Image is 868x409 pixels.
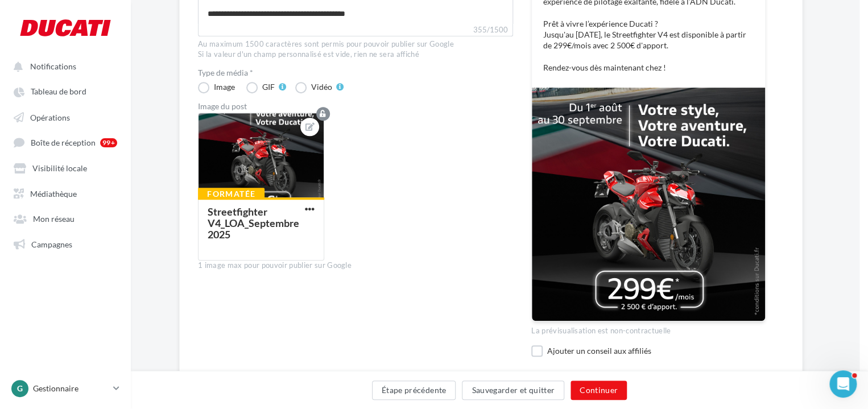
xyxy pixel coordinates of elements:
[214,83,235,91] div: Image
[9,378,122,399] a: G Gestionnaire
[198,188,264,200] div: Formatée
[31,87,86,97] span: Tableau de bord
[33,214,75,224] span: Mon réseau
[198,69,513,77] label: Type de média *
[198,24,513,36] label: 355/1500
[208,205,299,241] div: Streetfighter V4_LOA_Septembre 2025
[7,106,124,127] a: Opérations
[30,188,77,198] span: Médiathèque
[829,370,857,398] iframe: Intercom live chat
[30,61,76,71] span: Notifications
[372,381,456,400] button: Étape précédente
[531,321,766,336] div: La prévisualisation est non-contractuelle
[33,383,109,394] p: Gestionnaire
[198,261,513,271] div: 1 image max pour pouvoir publier sur Google
[100,138,117,147] div: 99+
[7,56,119,76] button: Notifications
[7,233,124,254] a: Campagnes
[7,81,124,101] a: Tableau de bord
[32,163,87,173] span: Visibilité locale
[7,131,124,152] a: Boîte de réception 99+
[571,381,627,400] button: Continuer
[17,383,23,394] span: G
[7,208,124,228] a: Mon réseau
[198,102,513,110] div: Image du post
[31,239,72,249] span: Campagnes
[31,138,96,147] span: Boîte de réception
[262,83,275,91] div: GIF
[311,83,332,91] div: Vidéo
[198,49,513,60] div: Si la valeur d'un champ personnalisé est vide, rien ne sera affiché
[7,183,124,203] a: Médiathèque
[30,112,70,122] span: Opérations
[547,345,766,356] div: Ajouter un conseil aux affiliés
[462,381,564,400] button: Sauvegarder et quitter
[198,39,513,49] div: Au maximum 1500 caractères sont permis pour pouvoir publier sur Google
[7,157,124,177] a: Visibilité locale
